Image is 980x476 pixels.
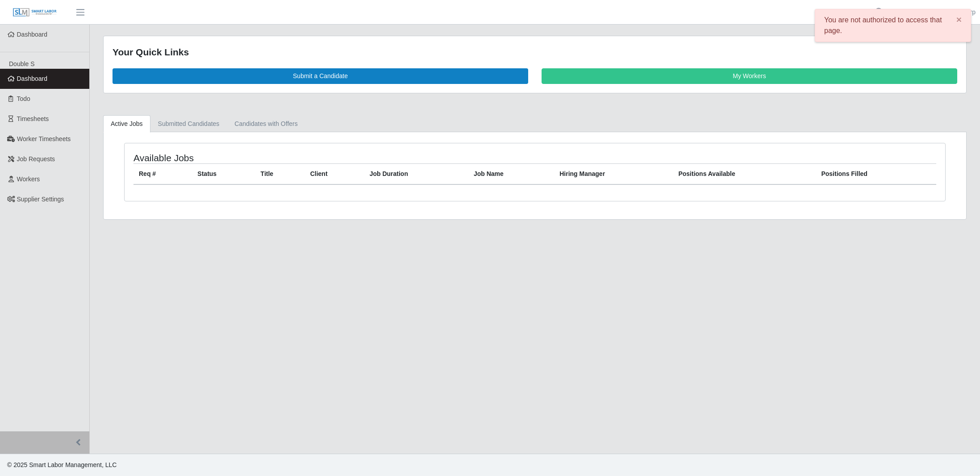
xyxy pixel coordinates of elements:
[255,163,305,184] th: Title
[17,196,64,203] span: Supplier Settings
[133,163,192,184] th: Req #
[17,31,48,38] span: Dashboard
[890,8,976,17] a: Double S Electric Service Corp
[13,8,57,17] img: SLM Logo
[305,163,364,184] th: Client
[542,68,957,84] a: My Workers
[17,95,30,102] span: Todo
[17,75,48,82] span: Dashboard
[192,163,255,184] th: Status
[815,9,971,42] div: You are not authorized to access that page.
[113,45,957,59] div: Your Quick Links
[554,163,673,184] th: Hiring Manager
[150,115,227,133] a: Submitted Candidates
[133,152,460,163] h4: Available Jobs
[227,115,305,133] a: Candidates with Offers
[103,115,150,133] a: Active Jobs
[468,163,554,184] th: Job Name
[364,163,468,184] th: Job Duration
[17,135,71,142] span: Worker Timesheets
[9,60,35,67] span: Double S
[7,461,117,468] span: © 2025 Smart Labor Management, LLC
[113,68,528,84] a: Submit a Candidate
[17,115,49,122] span: Timesheets
[673,163,816,184] th: Positions Available
[816,163,936,184] th: Positions Filled
[17,155,55,163] span: Job Requests
[17,175,40,183] span: Workers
